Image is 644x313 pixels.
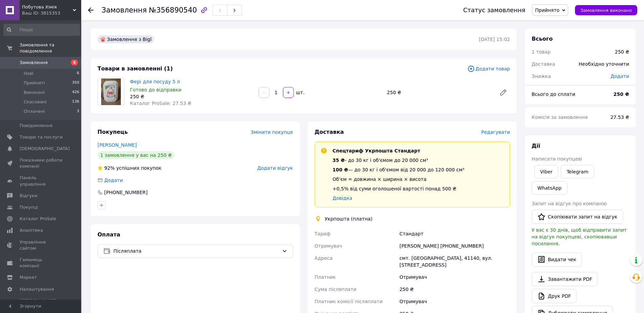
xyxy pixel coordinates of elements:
[398,271,511,283] div: Отримувач
[72,99,79,105] span: 136
[130,87,181,92] span: Готово до відправки
[20,134,63,140] span: Товари та послуги
[3,24,80,36] input: Пошук
[580,8,632,13] span: Замовлення виконано
[149,6,197,14] span: №356890540
[20,286,54,292] span: Налаштування
[77,70,79,77] span: 6
[532,156,582,162] span: Написати покупцеві
[88,7,93,14] div: Повернутися назад
[615,48,629,55] div: 250 ₴
[20,227,43,233] span: Аналітика
[532,201,607,206] span: Запит на відгук про компанію
[97,151,174,159] div: 1 замовлення у вас на 250 ₴
[20,42,81,54] span: Замовлення та повідомлення
[294,89,305,96] div: шт.
[72,89,79,96] span: 426
[315,274,336,280] span: Платник
[398,283,511,295] div: 250 ₴
[479,37,510,42] time: [DATE] 15:02
[333,176,465,183] div: Об'єм = довжина × ширина × висота
[315,255,333,261] span: Адреса
[257,165,293,171] span: Додати відгук
[24,80,45,86] span: Прийняті
[97,129,128,135] span: Покупець
[532,181,567,195] a: WhatsApp
[333,166,465,173] div: — до 30 кг і об'ємом від 20 000 до 120 000 см³
[251,129,293,135] span: Змінити покупця
[333,167,348,172] span: 100 ₴
[24,70,34,77] span: Нові
[532,143,540,149] span: Дії
[20,175,63,187] span: Панель управління
[20,239,63,251] span: Управління сайтом
[398,295,511,308] div: Отримувач
[532,289,577,303] a: Друк PDF
[20,123,52,129] span: Повідомлення
[575,57,633,71] div: Необхідно уточнити
[532,36,553,42] span: Всього
[97,65,173,72] span: Товари в замовленні (1)
[104,165,115,171] span: 92%
[496,86,510,99] a: Редагувати
[575,5,637,15] button: Замовлення виконано
[130,93,253,100] div: 250 ₴
[20,204,38,210] span: Покупці
[315,231,331,236] span: Тариф
[22,4,73,10] span: Побутова Хімія
[102,6,147,14] span: Замовлення
[22,10,81,16] div: Ваш ID: 3815353
[97,165,161,171] div: успішних покупок
[97,231,120,238] span: Оплата
[130,79,180,84] a: Фері для посуду 5 л
[77,108,79,114] span: 3
[534,165,558,179] a: Viber
[20,216,56,222] span: Каталог ProSale
[315,243,342,249] span: Отримувач
[398,240,511,252] div: [PERSON_NAME] [PHONE_NUMBER]
[535,7,559,13] span: Прийнято
[97,35,154,43] div: Замовлення з Bigl
[20,146,70,152] span: [DEMOGRAPHIC_DATA]
[467,65,510,72] span: Додати товар
[532,74,551,79] span: Знижка
[101,79,121,105] img: Фері для посуду 5 л
[532,272,598,286] a: Завантажити PDF
[532,61,555,67] span: Доставка
[481,129,510,135] span: Редагувати
[398,228,511,240] div: Стандарт
[532,114,588,120] span: Комісія за замовлення
[561,165,594,179] a: Telegram
[20,193,37,199] span: Відгуки
[72,80,79,86] span: 350
[71,60,78,65] span: 6
[104,178,123,183] span: Додати
[333,195,352,201] a: Довідка
[532,49,551,55] span: 1 товар
[532,227,627,246] span: У вас є 30 днів, щоб відправити запит на відгук покупцеві, скопіювавши посилання.
[97,142,137,148] a: [PERSON_NAME]
[113,247,279,255] span: Післяплата
[532,252,582,267] button: Видати чек
[20,257,63,269] span: Гаманець компанії
[333,185,465,192] div: +0,5% від суми оголошеної вартості понад 500 ₴
[610,74,629,79] span: Додати
[24,89,45,96] span: Виконані
[20,60,48,66] span: Замовлення
[130,101,191,106] span: Каталог ProSale: 27.53 ₴
[315,287,357,292] span: Сума післяплати
[20,274,37,280] span: Маркет
[20,157,63,169] span: Показники роботи компанії
[333,157,465,164] div: - до 30 кг і об'ємом до 20 000 см³
[24,99,47,105] span: Скасовані
[323,215,374,222] div: Укрпошта (платна)
[398,252,511,271] div: смт. [GEOGRAPHIC_DATA], 41140, вул. [STREET_ADDRESS]
[463,7,526,14] div: Статус замовлення
[384,88,494,97] div: 250 ₴
[614,91,629,97] b: 250 ₴
[24,108,45,114] span: Оплачені
[315,129,344,135] span: Доставка
[532,91,575,97] span: Всього до сплати
[104,189,148,196] div: [PHONE_NUMBER]
[315,299,383,304] span: Платник комісії післяплати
